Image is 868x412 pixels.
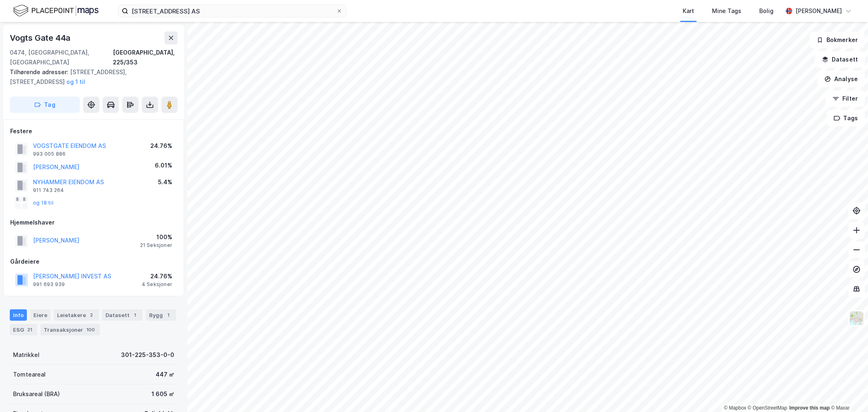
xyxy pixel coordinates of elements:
div: Festere [10,126,177,136]
div: 2 [88,311,96,319]
div: Kart [683,6,694,16]
div: 301-225-353-0-0 [121,350,174,360]
div: 991 693 939 [33,281,65,288]
a: OpenStreetMap [748,405,787,411]
div: Kontrollprogram for chat [827,373,868,412]
button: Tags [827,110,865,126]
div: Eiere [30,309,51,321]
div: Bolig [759,6,774,16]
img: Z [849,311,864,326]
div: 911 743 264 [33,187,64,194]
div: Gårdeiere [10,257,177,267]
div: Transaksjoner [40,324,100,335]
div: 100% [140,232,172,242]
button: Tag [10,97,80,113]
div: 5.4% [158,177,172,187]
div: Datasett [102,309,143,321]
div: [PERSON_NAME] [795,6,842,16]
div: ESG [10,324,37,335]
div: [STREET_ADDRESS], [STREET_ADDRESS] [10,67,171,87]
div: Leietakere [54,309,99,321]
a: Mapbox [724,405,746,411]
div: 6.01% [155,161,172,170]
div: 1 [131,311,139,319]
span: Tilhørende adresser: [10,68,70,75]
button: Analyse [817,71,865,87]
div: Mine Tags [712,6,741,16]
button: Filter [826,90,865,107]
div: 1 [165,311,173,319]
input: Søk på adresse, matrikkel, gårdeiere, leietakere eller personer [128,5,336,17]
div: 447 ㎡ [156,370,174,379]
div: Matrikkel [13,350,40,360]
div: 24.76% [150,141,172,151]
div: Vogts Gate 44a [10,31,72,44]
div: Hjemmelshaver [10,218,177,227]
img: logo.f888ab2527a4732fd821a326f86c7f29.svg [13,4,99,18]
div: 993 005 886 [33,151,66,157]
div: 21 [26,326,34,334]
div: 0474, [GEOGRAPHIC_DATA], [GEOGRAPHIC_DATA] [10,48,113,67]
div: Bygg [146,309,176,321]
div: Tomteareal [13,370,46,379]
button: Bokmerker [810,32,865,48]
div: 21 Seksjoner [140,242,172,249]
div: Bruksareal (BRA) [13,389,60,399]
a: Improve this map [789,405,830,411]
div: 1 605 ㎡ [152,389,174,399]
div: 100 [85,326,97,334]
div: Info [10,309,27,321]
button: Datasett [815,51,865,68]
div: 24.76% [142,271,172,281]
div: 4 Seksjoner [142,281,172,288]
iframe: Chat Widget [827,373,868,412]
div: [GEOGRAPHIC_DATA], 225/353 [113,48,178,67]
